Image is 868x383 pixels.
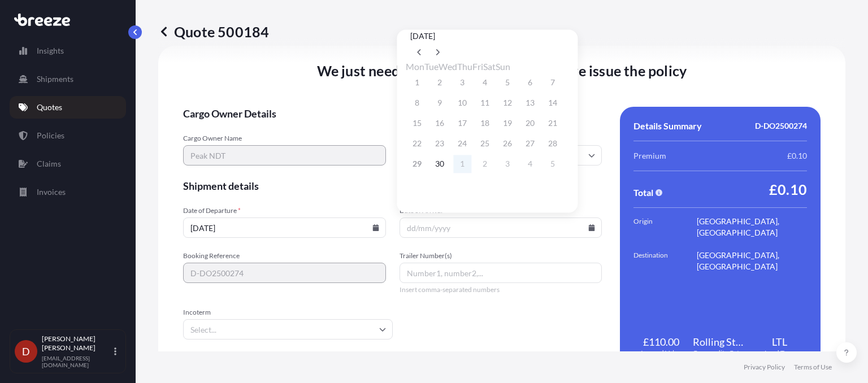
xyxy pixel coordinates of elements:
[410,29,564,43] div: [DATE]
[10,40,126,62] a: Insights
[521,155,539,173] button: 4
[183,107,602,120] span: Cargo Owner Details
[498,94,517,112] button: 12
[633,120,702,132] span: Details Summary
[10,153,126,175] a: Claims
[521,134,539,153] button: 27
[37,45,64,56] p: Insights
[400,263,602,283] input: Number1, number2,...
[772,335,787,349] span: LTL
[183,308,393,317] span: Incoterm
[472,61,483,72] span: Friday
[183,251,386,260] span: Booking Reference
[183,206,386,215] span: Date of Departure
[476,134,494,153] button: 25
[42,334,112,352] p: [PERSON_NAME] [PERSON_NAME]
[544,94,562,112] button: 14
[755,120,807,132] span: D-DO2500274
[476,114,494,132] button: 18
[37,158,61,169] p: Claims
[476,73,494,92] button: 4
[183,319,393,340] input: Select...
[408,94,426,112] button: 8
[10,96,126,119] a: Quotes
[431,94,449,112] button: 9
[183,134,386,143] span: Cargo Owner Name
[643,335,679,349] span: £110.00
[183,179,602,193] span: Shipment details
[633,150,666,162] span: Premium
[498,155,517,173] button: 3
[633,187,653,198] span: Total
[431,134,449,153] button: 23
[483,61,496,72] span: Saturday
[453,134,471,153] button: 24
[457,61,472,72] span: Thursday
[521,73,539,92] button: 6
[544,114,562,132] button: 21
[765,349,795,358] span: Load Type
[431,155,449,173] button: 30
[498,114,517,132] button: 19
[22,346,30,357] span: D
[633,216,697,238] span: Origin
[521,94,539,112] button: 13
[498,73,517,92] button: 5
[408,114,426,132] button: 15
[10,68,126,90] a: Shipments
[158,23,269,41] p: Quote 500184
[633,250,697,272] span: Destination
[431,114,449,132] button: 16
[693,335,748,349] span: Rolling Stock: Parts and Accessories
[453,73,471,92] button: 3
[641,349,682,358] span: Insured Value
[400,217,602,238] input: dd/mm/yyyy
[400,285,602,294] span: Insert comma-separated numbers
[10,181,126,203] a: Invoices
[521,114,539,132] button: 20
[544,155,562,173] button: 5
[42,355,112,368] p: [EMAIL_ADDRESS][DOMAIN_NAME]
[408,134,426,153] button: 22
[693,349,748,358] span: Commodity Category
[183,263,386,283] input: Your internal reference
[453,94,471,112] button: 10
[37,102,62,113] p: Quotes
[37,186,66,198] p: Invoices
[794,363,832,372] a: Terms of Use
[697,250,807,272] span: [GEOGRAPHIC_DATA], [GEOGRAPHIC_DATA]
[476,94,494,112] button: 11
[498,134,517,153] button: 26
[544,73,562,92] button: 7
[476,155,494,173] button: 2
[431,73,449,92] button: 2
[408,155,426,173] button: 29
[10,124,126,147] a: Policies
[183,217,386,238] input: dd/mm/yyyy
[697,216,807,238] span: [GEOGRAPHIC_DATA], [GEOGRAPHIC_DATA]
[453,114,471,132] button: 17
[544,134,562,153] button: 28
[439,61,457,72] span: Wednesday
[317,62,687,80] span: We just need a few more details before we issue the policy
[787,150,807,162] span: £0.10
[408,73,426,92] button: 1
[744,363,785,372] a: Privacy Policy
[496,61,510,72] span: Sunday
[406,61,424,72] span: Monday
[453,155,471,173] button: 1
[400,251,602,260] span: Trailer Number(s)
[37,73,73,85] p: Shipments
[424,61,439,72] span: Tuesday
[769,180,807,198] span: £0.10
[37,130,64,141] p: Policies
